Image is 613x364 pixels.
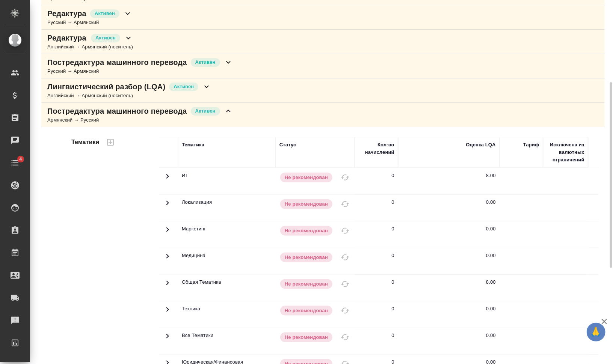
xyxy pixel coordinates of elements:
div: РедактураАктивенРусский → Армянский [41,5,605,30]
p: Не рекомендован [285,174,328,181]
div: Оценка LQA [466,141,496,149]
td: 0.00 [398,195,500,221]
div: 0 [392,252,394,259]
span: 4 [15,155,26,163]
div: Исключена из валютных ограничений [547,141,584,164]
td: 0.00 [398,301,500,328]
td: 0.00 [398,328,500,354]
p: Постредактура машинного перевода [47,106,187,116]
td: 0.00 [398,248,500,274]
div: 0 [392,332,394,339]
td: Все Тематики [178,328,276,354]
p: Активен [195,59,216,66]
p: Активен [195,107,216,115]
td: 8.00 [398,275,500,301]
td: Техника [178,301,276,328]
p: Редактура [47,8,86,19]
td: Общая Тематика [178,275,276,301]
div: 0 [392,199,394,206]
span: 🙏 [590,324,602,340]
p: Активен [174,83,194,90]
div: Тариф [523,141,539,149]
span: Toggle Row Expanded [163,310,172,315]
p: Постредактура машинного перевода [47,57,187,68]
div: Армянский → Русский [47,116,233,124]
span: Toggle Row Expanded [163,176,172,182]
span: Toggle Row Expanded [163,256,172,262]
h4: Тематики [71,138,100,147]
div: Английский → Армянский (носитель) [47,92,211,99]
p: Не рекомендован [285,254,328,261]
div: Русский → Армянский [47,19,132,26]
p: Не рекомендован [285,334,328,341]
td: 0.00 [398,221,500,248]
div: Русский → Армянский [47,68,233,75]
a: 4 [2,153,28,172]
div: 0 [392,172,394,179]
div: Кол-во начислений [358,141,394,156]
span: Toggle Row Expanded [163,203,172,209]
td: Медицина [178,248,276,274]
button: 🙏 [587,323,605,341]
span: Toggle Row Expanded [163,336,172,342]
p: Редактура [47,33,87,43]
p: Не рекомендован [285,200,328,208]
span: Toggle Row Expanded [163,283,172,289]
p: Активен [95,10,115,17]
div: Тематика [182,141,204,149]
div: Статус [279,141,296,149]
div: Постредактура машинного переводаАктивенАрмянский → Русский [41,103,605,127]
td: 8.00 [398,168,500,194]
div: 0 [392,278,394,286]
p: Активен [95,34,116,42]
div: 0 [392,305,394,313]
div: Лингвистический разбор (LQA)АктивенАнглийский → Армянский (носитель) [41,78,605,103]
p: Не рекомендован [285,227,328,235]
td: ИТ [178,168,276,194]
td: Локализация [178,195,276,221]
p: Лингвистический разбор (LQA) [47,81,165,92]
div: Английский → Армянский (носитель) [47,43,133,51]
p: Не рекомендован [285,307,328,314]
div: 0 [392,225,394,233]
span: Toggle Row Expanded [163,230,172,235]
td: Маркетинг [178,221,276,248]
p: Не рекомендован [285,280,328,288]
div: РедактураАктивенАнглийский → Армянский (носитель) [41,30,605,54]
div: Постредактура машинного переводаАктивенРусский → Армянский [41,54,605,78]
